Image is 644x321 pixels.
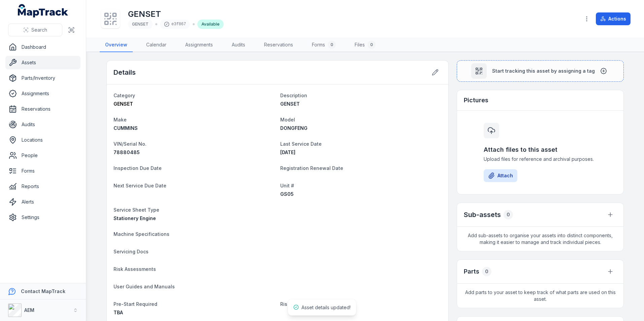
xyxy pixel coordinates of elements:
[5,195,80,209] a: Alerts
[114,207,159,213] span: Service Sheet Type
[5,149,80,162] a: People
[280,125,308,131] span: DONGFENG
[114,284,175,289] span: User Guides and Manuals
[5,133,80,147] a: Locations
[280,301,342,307] span: Risk Assessment needed?
[114,149,140,155] span: 78880485
[464,96,488,105] h3: Pictures
[596,12,631,25] button: Actions
[280,101,300,107] span: GENSET
[280,149,295,155] time: 06/02/2024, 12:00:00 am
[484,156,597,163] span: Upload files for reference and archival purposes.
[280,117,295,122] span: Model
[24,307,34,313] strong: AEM
[5,71,80,85] a: Parts/Inventory
[301,305,351,310] span: Asset details updated!
[5,118,80,131] a: Audits
[464,267,479,276] h3: Parts
[180,38,218,52] a: Assignments
[141,38,172,52] a: Calendar
[100,38,133,52] a: Overview
[349,38,381,52] a: Files0
[31,27,47,33] span: Search
[5,56,80,69] a: Assets
[457,284,623,308] span: Add parts to your asset to keep track of what parts are used on this asset.
[280,183,294,188] span: Unit #
[114,215,156,221] span: Stationery Engine
[482,267,491,276] div: 0
[114,165,162,171] span: Inspection Due Date
[5,211,80,224] a: Settings
[160,20,190,29] div: e3f867
[367,41,376,49] div: 0
[114,125,138,131] span: CUMMINS
[5,180,80,193] a: Reports
[132,22,149,27] span: GENSET
[5,102,80,116] a: Reservations
[114,117,127,122] span: Make
[504,210,513,219] div: 0
[114,101,133,107] span: GENSET
[492,68,595,74] span: Start tracking this asset by assigning a tag
[114,301,157,307] span: Pre-Start Required
[5,87,80,100] a: Assignments
[114,93,135,98] span: Category
[114,266,156,272] span: Risk Assessments
[114,231,169,237] span: Machine Specifications
[328,41,336,49] div: 0
[280,165,343,171] span: Registration Renewal Date
[484,169,517,182] button: Attach
[114,310,123,315] span: TBA
[114,183,166,188] span: Next Service Due Date
[226,38,251,52] a: Audits
[280,149,295,155] span: [DATE]
[464,210,501,219] h2: Sub-assets
[307,38,341,52] a: Forms0
[114,141,147,147] span: VIN/Serial No.
[457,227,623,251] span: Add sub-assets to organise your assets into distinct components, making it easier to manage and t...
[484,145,597,154] h3: Attach files to this asset
[457,60,624,82] button: Start tracking this asset by assigning a tag
[114,68,136,77] h2: Details
[8,24,62,36] button: Search
[18,4,68,17] a: MapTrack
[21,288,65,294] strong: Contact MapTrack
[197,20,224,29] div: Available
[128,9,224,20] h1: GENSET
[280,191,294,197] span: GS05
[259,38,298,52] a: Reservations
[280,93,307,98] span: Description
[5,164,80,178] a: Forms
[5,40,80,54] a: Dashboard
[280,141,322,147] span: Last Service Date
[114,249,149,254] span: Servicing Docs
